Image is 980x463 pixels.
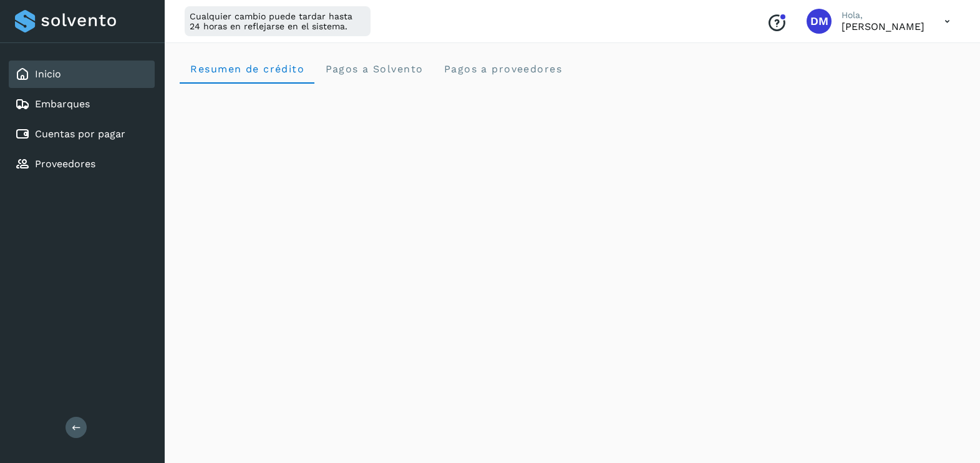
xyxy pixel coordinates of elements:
p: Diego Muriel Perez [842,21,924,32]
span: Pagos a Solvento [324,63,423,75]
a: Embarques [35,98,90,110]
p: Hola, [842,10,924,21]
a: Proveedores [35,158,95,170]
a: Inicio [35,68,61,80]
span: Resumen de crédito [190,63,304,75]
div: Proveedores [9,150,155,178]
div: Cualquier cambio puede tardar hasta 24 horas en reflejarse en el sistema. [185,6,371,36]
span: Pagos a proveedores [443,63,562,75]
div: Inicio [9,61,155,88]
a: Cuentas por pagar [35,128,125,140]
div: Cuentas por pagar [9,120,155,148]
div: Embarques [9,90,155,118]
